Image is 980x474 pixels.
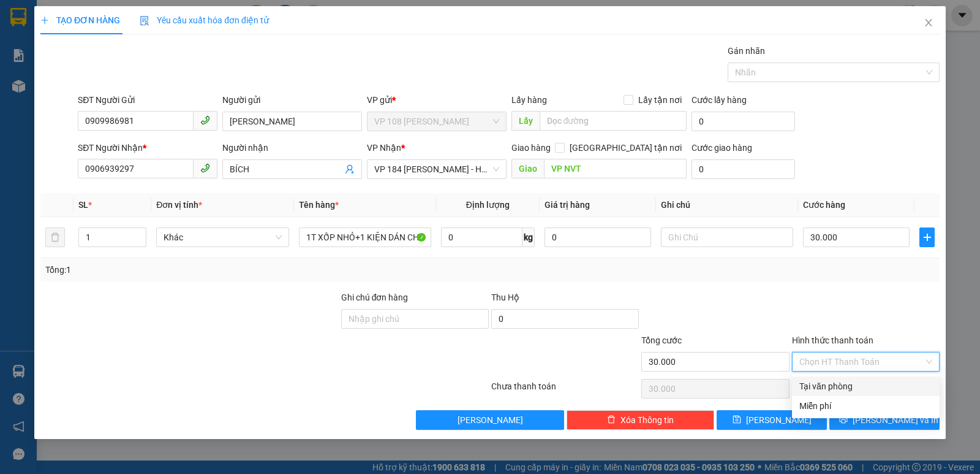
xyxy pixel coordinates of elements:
input: Dọc đường [540,111,687,131]
th: Ghi chú [656,193,798,217]
span: [PERSON_NAME] và In [853,413,938,427]
button: save[PERSON_NAME] [717,410,827,430]
label: Cước lấy hàng [692,95,747,105]
input: Ghi Chú [661,227,793,247]
span: Thu Hộ [491,292,519,302]
input: Cước giao hàng [692,159,795,179]
span: VP 108 Lê Hồng Phong - Vũng Tàu [374,112,499,131]
div: Người nhận [222,141,362,155]
span: delete [607,415,616,425]
button: plus [919,227,935,247]
span: plus [920,232,934,242]
label: Ghi chú đơn hàng [341,292,409,302]
span: [PERSON_NAME] [746,413,812,427]
span: Khác [164,228,281,247]
span: save [733,415,741,425]
input: Cước lấy hàng [692,112,795,131]
span: Tổng cước [641,335,682,345]
span: user-add [345,164,355,174]
img: icon [140,16,149,26]
span: close [924,18,933,28]
span: phone [200,115,210,125]
span: printer [839,415,848,425]
div: SĐT Người Nhận [78,141,217,155]
div: VP gửi [367,93,507,107]
span: Lấy hàng [511,95,547,105]
span: Yêu cầu xuất hóa đơn điện tử [140,15,269,25]
input: VD: Bàn, Ghế [299,227,431,247]
button: deleteXóa Thông tin [567,410,714,430]
span: Lấy tận nơi [633,93,687,107]
button: [PERSON_NAME] [416,410,563,430]
input: 0 [545,227,651,247]
div: Người gửi [222,93,362,107]
span: [PERSON_NAME] [458,413,523,427]
span: VP Nhận [367,143,401,153]
span: Xóa Thông tin [620,413,674,427]
span: Định lượng [466,200,510,210]
span: kg [522,227,535,247]
span: Đơn vị tính [156,200,202,210]
label: Hình thức thanh toán [792,335,873,345]
input: Dọc đường [544,159,687,178]
span: TẠO ĐƠN HÀNG [40,15,120,25]
span: [GEOGRAPHIC_DATA] tận nơi [565,141,687,155]
button: printer[PERSON_NAME] và In [829,410,940,430]
div: Tổng: 1 [45,263,379,277]
span: phone [200,163,210,173]
span: Lấy [511,111,540,131]
div: Chưa thanh toán [490,380,640,401]
span: Giao [511,159,544,178]
div: Tại văn phòng [799,380,932,393]
span: plus [40,16,49,25]
button: delete [45,227,65,247]
div: Miễn phí [799,399,932,413]
span: VP 184 Nguyễn Văn Trỗi - HCM [374,160,499,178]
label: Gán nhãn [728,46,765,56]
button: Close [911,6,946,40]
span: Giá trị hàng [545,200,590,210]
label: Cước giao hàng [692,143,752,153]
span: Cước hàng [803,200,845,210]
span: Giao hàng [511,143,551,153]
div: SĐT Người Gửi [78,93,217,107]
span: SL [78,200,88,210]
span: Tên hàng [299,200,339,210]
input: Ghi chú đơn hàng [341,309,489,329]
